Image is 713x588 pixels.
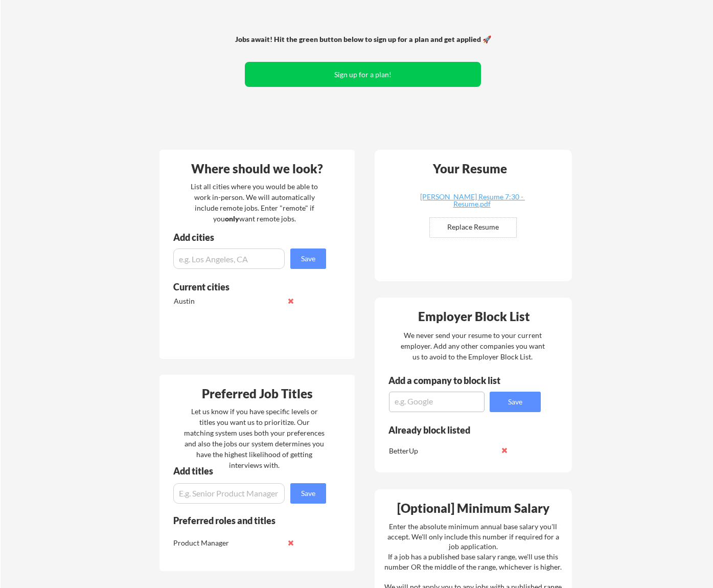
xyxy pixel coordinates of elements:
div: Where should we look? [162,163,352,175]
div: Preferred roles and titles [173,516,312,525]
button: Save [290,248,326,269]
button: Sign up for a plan! [245,62,481,87]
button: Save [490,392,541,412]
div: Preferred Job Titles [162,388,352,400]
div: Add a company to block list [388,376,516,385]
div: Let us know if you have specific levels or titles you want us to prioritize. Our matching system ... [184,406,325,470]
div: BetterUp [389,446,497,456]
input: E.g. Senior Product Manager [173,483,285,504]
div: Jobs await! Hit the green button below to sign up for a plan and get applied 🚀 [232,34,494,44]
div: [Optional] Minimum Salary [378,502,568,514]
input: e.g. Los Angeles, CA [173,248,285,269]
div: Your Resume [419,163,520,175]
div: Product Manager [173,538,281,548]
div: List all cities where you would be able to work in-person. We will automatically include remote j... [184,181,325,224]
div: Add titles [173,466,317,476]
div: Austin [174,296,282,306]
div: We never send your resume to your current employer. Add any other companies you want us to avoid ... [400,330,545,362]
div: Current cities [173,282,315,291]
div: Already block listed [388,425,527,435]
strong: only [225,214,239,223]
a: [PERSON_NAME] Resume 7:30 - Resume.pdf [411,193,533,209]
button: Save [290,483,326,504]
div: Employer Block List [379,310,569,323]
div: Add cities [173,233,329,242]
div: [PERSON_NAME] Resume 7:30 - Resume.pdf [411,193,533,208]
